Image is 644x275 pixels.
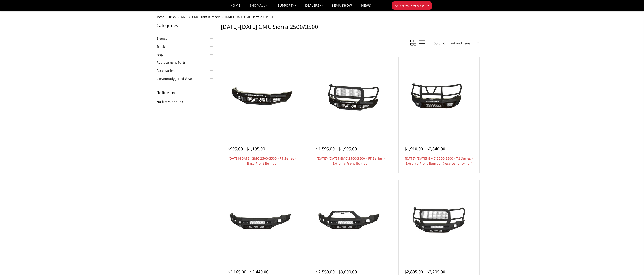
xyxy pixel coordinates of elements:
a: 2024-2025 GMC 2500-3500 - Freedom Series - Extreme Front Bumper 2024-2025 GMC 2500-3500 - Freedom... [400,181,478,260]
a: News [361,4,371,11]
a: 2024-2025 GMC 2500-3500 - FT Series - Base Front Bumper 2024-2025 GMC 2500-3500 - FT Series - Bas... [223,58,302,136]
a: [DATE]-[DATE] GMC 2500-3500 - FT Series - Extreme Front Bumper [317,156,385,166]
span: $2,165.00 - $2,440.00 [228,269,268,275]
h1: [DATE]-[DATE] GMC Sierra 2500/3500 [221,23,481,34]
a: 2024-2025 GMC 2500-3500 - Freedom Series - Sport Front Bumper (non-winch) 2024-2025 GMC 2500-3500... [311,181,390,260]
a: 2024-2025 GMC 2500-3500 - FT Series - Extreme Front Bumper 2024-2025 GMC 2500-3500 - FT Series - ... [311,58,390,136]
a: Truck [157,44,171,49]
div: No filters applied [157,90,214,109]
h5: Refine by [157,90,214,95]
a: Home [156,15,164,19]
span: Select Your Vehicle [395,3,424,8]
a: 2024-2025 GMC 2500-3500 - Freedom Series - Base Front Bumper (non-winch) 2024-2025 GMC 2500-3500 ... [223,181,302,260]
a: 2024-2025 GMC 2500-3500 - T2 Series - Extreme Front Bumper (receiver or winch) 2024-2025 GMC 2500... [400,58,478,136]
a: Replacement Parts [157,60,191,65]
a: Bronco [157,36,173,41]
a: GMC Front Bumpers [192,15,220,19]
span: ▾ [427,3,429,8]
h5: Categories [157,23,214,27]
a: Truck [169,15,176,19]
a: #TeamBodyguard Gear [157,76,198,81]
a: Home [230,4,240,11]
span: [DATE]-[DATE] GMC Sierra 2500/3500 [225,15,274,19]
a: SEMA Show [332,4,352,11]
span: $2,550.00 - $3,000.00 [316,269,357,275]
span: $2,805.00 - $3,205.00 [404,269,445,275]
a: Accessories [157,68,180,73]
a: Jeep [157,52,169,57]
a: [DATE]-[DATE] GMC 2500-3500 - T2 Series - Extreme Front Bumper (receiver or winch) [405,156,473,166]
a: GMC [181,15,188,19]
label: Sort By: [431,40,445,47]
a: Dealers [305,4,323,11]
a: Support [278,4,296,11]
span: $1,595.00 - $1,995.00 [316,146,357,152]
a: [DATE]-[DATE] GMC 2500-3500 - FT Series - Base Front Bumper [228,156,296,166]
span: $995.00 - $1,195.00 [228,146,265,152]
a: shop all [250,4,268,11]
span: $1,910.00 - $2,840.00 [404,146,445,152]
button: Select Your Vehicle [392,1,432,10]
